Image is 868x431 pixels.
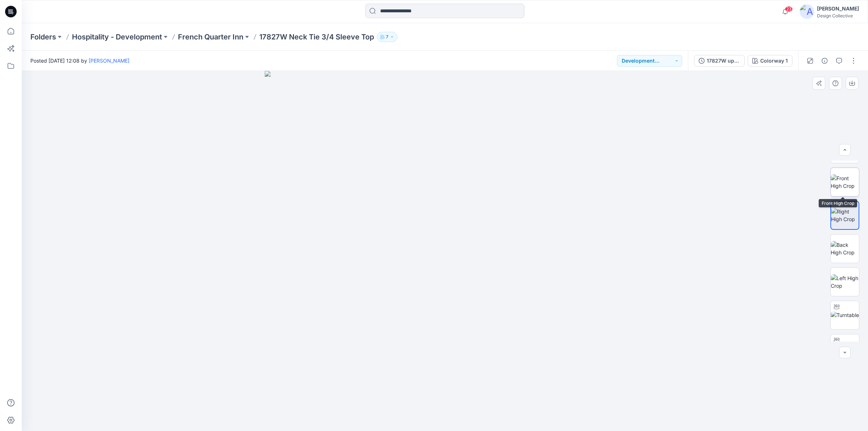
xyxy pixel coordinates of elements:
[760,57,788,65] div: Colorway 1
[707,57,740,65] div: 17827W upload to stylezone with tie
[785,6,793,12] span: 23
[377,32,397,42] button: 7
[178,32,243,42] a: French Quarter Inn
[817,13,859,18] div: Design Collective
[831,174,859,190] img: Front High Crop
[694,55,745,67] button: 17827W upload to stylezone with tie
[831,241,859,256] img: Back High Crop
[30,32,56,42] a: Folders
[831,274,859,290] img: Left High Crop
[265,71,625,431] img: eyJhbGciOiJIUzI1NiIsImtpZCI6IjAiLCJzbHQiOiJzZXMiLCJ0eXAiOiJKV1QifQ.eyJkYXRhIjp7InR5cGUiOiJzdG9yYW...
[819,55,830,67] button: Details
[831,208,859,223] img: Right High Crop
[800,4,814,19] img: avatar
[831,341,859,356] img: Turntable Ghost
[386,33,388,41] p: 7
[30,57,129,64] span: Posted [DATE] 12:08 by
[72,32,162,42] a: Hospitality - Development
[831,311,859,319] img: Turntable
[817,4,859,13] div: [PERSON_NAME]
[259,32,374,42] p: 17827W Neck Tie 3/4 Sleeve Top
[89,58,129,64] a: [PERSON_NAME]
[748,55,792,67] button: Colorway 1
